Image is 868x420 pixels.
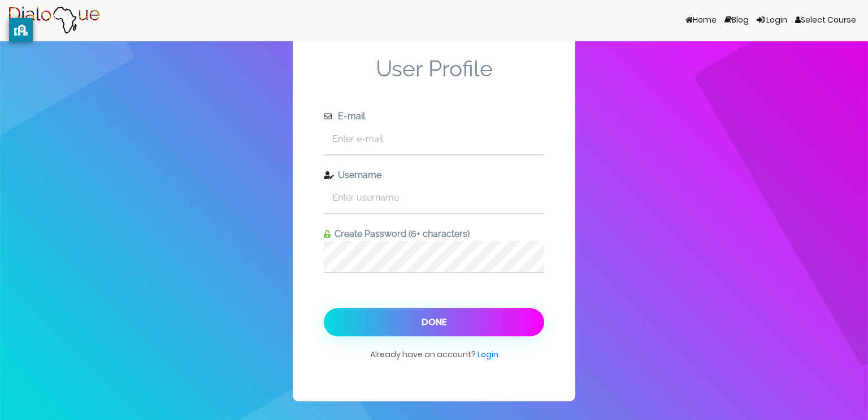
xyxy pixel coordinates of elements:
[9,18,33,42] button: privacy banner
[324,308,544,336] button: Done
[753,10,791,31] a: Login
[324,182,544,213] input: Enter username
[682,10,721,31] a: Home
[324,123,544,154] input: Enter e-mail
[324,55,544,110] span: User Profile
[334,170,381,180] span: Username
[791,10,860,31] a: Select Course
[331,228,470,239] span: Create Password (6+ characters)
[8,6,100,34] img: Brand
[334,111,365,122] span: E-mail
[370,348,498,371] span: Already have an account?
[478,349,498,360] a: Login
[721,10,753,31] a: Blog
